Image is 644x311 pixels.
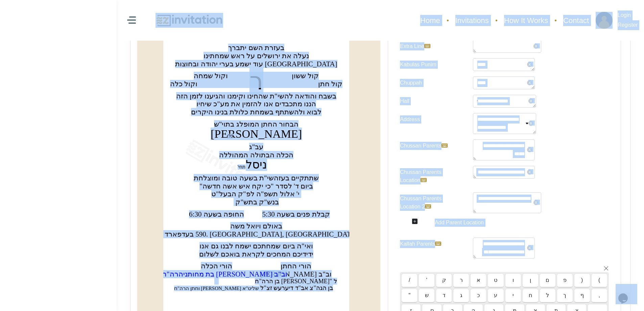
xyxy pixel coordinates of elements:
[395,113,468,134] label: Address
[234,198,279,206] text: ‏בנש"ק בתש"ק ‏
[170,80,343,88] text: ‏קול חתן וקול כלה‏
[395,192,468,213] label: Chussan Parents Location 2
[560,12,592,29] a: Contact
[395,166,468,187] label: Chussan Parents Location
[211,190,301,198] text: ‏ י' אלול תשפ"ה לפ"ק הבעל"ט‏
[527,147,532,152] span: x
[211,128,302,140] text: ‏[PERSON_NAME]‏
[230,222,283,230] text: ‏באולם ויואל משה‏
[194,174,319,182] text: ‏שתתקיים בעזהשי"ת בשעה טובה ומוצלחת‏
[259,285,333,291] text: ‏בן הגה"צ אב"ד דיערעש זצ"ל ‏
[255,278,337,285] text: ‏בן הרה"ח [PERSON_NAME]"ל ‏
[204,52,309,60] text: ‏נעלה את ירושלים על ראש שמחתינו‏
[618,10,638,30] p: Login Register
[395,76,468,89] label: Chuppah
[246,158,267,171] text: ‏ניסל‏
[596,12,613,29] img: ico_account.png
[227,134,233,139] text: ‏ני"ו‏
[395,139,468,160] label: Chussan Parents
[146,270,287,278] text: ‏בת מחותניהרה"ח מו"ה [PERSON_NAME] וב"ב‏
[194,72,319,80] text: ‏קול ששון וקול שמחה‏
[527,62,532,67] span: x
[527,80,532,85] span: x
[154,230,358,238] text: ‏590 בעדפארד עוו. [GEOGRAPHIC_DATA], [GEOGRAPHIC_DATA]‏
[189,210,244,218] text: 6:30 החופה בשעה
[395,95,468,108] label: Hall
[199,242,313,250] text: ‏ואי"ה ביום שמחתכם ישמח לבנו גם אנו‏
[199,182,313,190] text: ‏ביום ד' לסדר "כי יקח איש אשה חדשה"‏
[176,92,336,100] text: ‏בשבח והודאה להשי"ת שהחינו וקימנו והגיענו לזמן הזה‏
[196,100,316,108] text: ‏הננו מתכבדים אנו להזמין את מע"כ שיחיו‏
[214,120,299,128] text: ‏הבחור החתן המופלג בתוי"ש‏
[201,262,232,270] text: ‏הורי הכלה‏
[395,238,468,259] label: Kallah Parents
[191,108,321,116] text: ‏לבוא ולהשתתף בשמחת כלולת בנינו היקרים‏
[616,284,637,304] iframe: chat widget
[219,151,293,159] text: ‏הכלה הבתולה המהוללה‏
[260,270,332,278] text: ‏[PERSON_NAME] וב"ב‏
[199,250,313,258] text: ‏ידידיכם המחכים לקראת בואכם לשלום‏
[533,200,539,205] span: x
[527,170,532,175] span: x
[228,44,284,52] text: ‏בעזרת השם יתברך‏
[395,40,468,53] label: Extra Line
[501,12,551,29] a: How It Works
[262,210,330,218] text: 5:30 קבלת פנים בשעה
[174,286,259,291] text: ‏וחתן הרה"ח [PERSON_NAME] שליט"א‏
[533,44,539,49] span: x
[238,164,246,170] text: ‏תחי'‏
[395,58,468,71] label: Kabulas Punim
[249,143,264,151] text: ‏עב"ג‏
[281,262,311,270] text: ‏הורי החתן‏
[175,60,337,68] text: ‏עוד ישמע בערי יהודה ובחוצות [GEOGRAPHIC_DATA]‏
[452,12,492,29] a: Invitations
[417,12,444,29] a: Home
[430,219,604,227] div: Add Parent Location
[527,245,532,250] span: x
[156,13,223,28] img: logo.png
